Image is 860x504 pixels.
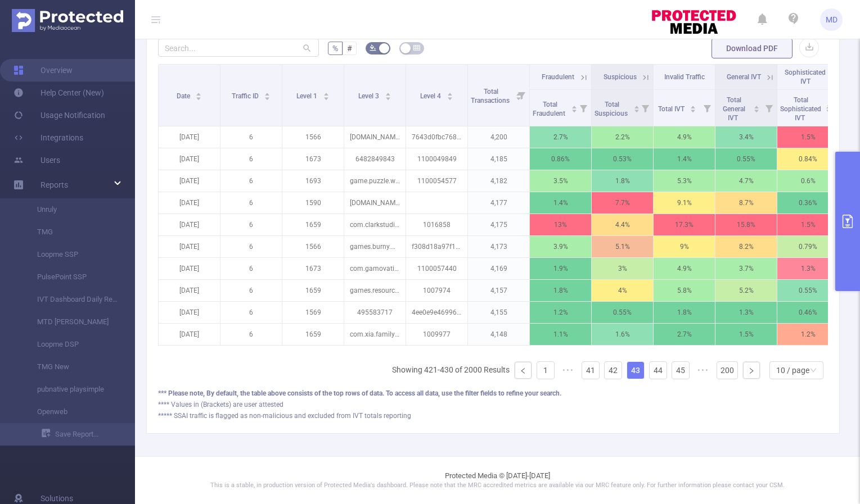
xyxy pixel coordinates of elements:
div: Sort [264,91,271,98]
p: 17.3% [654,214,715,235]
li: Previous 5 Pages [559,361,577,379]
p: 3.9% [530,236,591,257]
p: [DATE] [159,170,220,192]
span: Fraudulent [542,73,574,81]
p: 3.7% [715,258,777,279]
a: 41 [582,362,599,379]
p: 6 [220,126,282,148]
li: 43 [627,361,645,379]
p: 1566 [282,236,344,257]
p: [DATE] [159,324,220,345]
div: Sort [323,91,330,98]
p: 0.55% [715,148,777,170]
i: icon: caret-up [264,91,271,94]
li: 42 [604,361,622,379]
div: Sort [447,91,453,98]
span: Invalid Traffic [664,73,705,81]
a: Integrations [13,126,83,149]
div: Sort [571,104,578,111]
li: 41 [582,361,600,379]
p: 4,200 [468,126,529,148]
p: 1566 [282,126,344,148]
p: [DATE] [159,126,220,148]
i: icon: caret-down [633,108,640,111]
p: 1.8% [592,170,653,192]
p: [DATE] [159,258,220,279]
p: games.resourcer.hex [344,280,406,301]
i: icon: down [810,367,817,375]
span: MD [826,8,838,31]
p: 1009977 [406,324,467,345]
i: icon: caret-up [196,91,202,94]
li: Next 5 Pages [694,361,712,379]
p: com.gamovation.triplemahjong [344,258,406,279]
p: 6 [220,302,282,323]
p: 5.8% [654,280,715,301]
p: game.puzzle.woodypuzzle [344,170,406,192]
span: ••• [559,361,577,379]
a: 1 [537,362,554,379]
a: Help Center (New) [13,81,104,104]
a: 44 [650,362,667,379]
i: Filter menu [637,90,653,126]
p: 1.5% [715,324,777,345]
a: Openweb [22,401,121,423]
i: icon: caret-up [690,104,696,107]
a: 42 [605,362,622,379]
i: Filter menu [761,90,777,126]
div: 10 / page [776,362,809,379]
p: f308d18a97f1434684b90a384292f94f [406,236,467,257]
i: icon: caret-down [385,96,391,99]
p: [DATE] [159,236,220,257]
p: 6 [220,192,282,214]
p: [DATE] [159,192,220,214]
p: 1100057440 [406,258,467,279]
span: Level 3 [358,92,381,100]
span: Sophisticated IVT [785,69,826,85]
p: 5.1% [592,236,653,257]
p: [DATE] [159,302,220,323]
a: Usage Notification [13,104,105,126]
a: Reports [40,174,68,196]
p: 0.53% [592,148,653,170]
span: Suspicious [604,73,637,81]
p: 1659 [282,324,344,345]
i: icon: caret-up [385,91,391,94]
li: Next Page [742,361,760,379]
p: 0.79% [777,236,839,257]
div: Sort [633,104,640,111]
p: 13% [530,214,591,235]
div: Sort [753,104,760,111]
i: Filter menu [514,65,529,126]
span: Total General IVT [723,96,745,122]
p: 4,157 [468,280,529,301]
i: icon: caret-up [323,91,329,94]
p: 1693 [282,170,344,192]
p: 7643d0fbc7684eb69c596d69dacd9422 [406,126,467,148]
i: icon: table [413,44,420,51]
div: Sort [195,91,202,98]
p: 7.7% [592,192,653,214]
p: [DATE] [159,148,220,170]
a: 45 [672,362,689,379]
p: 2.7% [654,324,715,345]
span: Total Fraudulent [533,101,567,117]
li: 45 [672,361,690,379]
p: 1.8% [530,280,591,301]
p: 1007974 [406,280,467,301]
p: 4,148 [468,324,529,345]
span: Reports [40,180,68,189]
p: 5.3% [654,170,715,192]
p: 1016858 [406,214,467,235]
p: 1.2% [530,302,591,323]
i: icon: caret-up [447,91,453,94]
p: 1673 [282,258,344,279]
a: TMG [22,221,121,243]
p: 2.7% [530,126,591,148]
p: 1.3% [777,258,839,279]
p: 4,177 [468,192,529,214]
span: Total Suspicious [595,101,629,117]
p: 4% [592,280,653,301]
input: Search... [158,39,319,57]
li: Previous Page [514,361,532,379]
